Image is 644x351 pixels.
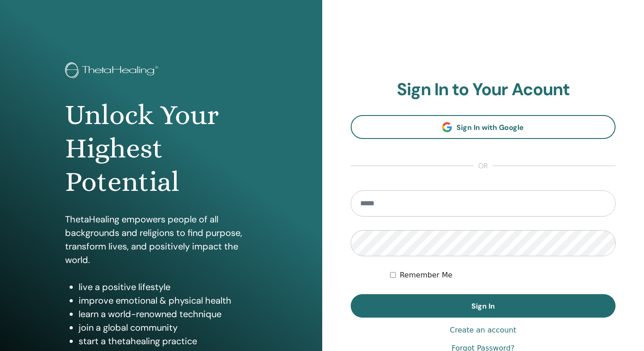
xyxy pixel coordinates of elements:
div: Keep me authenticated indefinitely or until I manually logout [390,270,616,281]
li: live a positive lifestyle [79,280,257,294]
li: join a global community [79,321,257,334]
span: Sign In [471,301,495,311]
li: learn a world-renowned technique [79,307,257,321]
button: Sign In [351,294,616,318]
p: ThetaHealing empowers people of all backgrounds and religions to find purpose, transform lives, a... [65,212,257,267]
span: Sign In with Google [456,123,524,132]
h1: Unlock Your Highest Potential [65,98,257,199]
span: or [474,161,493,171]
a: Create an account [450,325,516,336]
a: Sign In with Google [351,115,616,139]
h2: Sign In to Your Acount [351,79,616,100]
li: improve emotional & physical health [79,294,257,307]
label: Remember Me [400,270,452,281]
li: start a thetahealing practice [79,334,257,348]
